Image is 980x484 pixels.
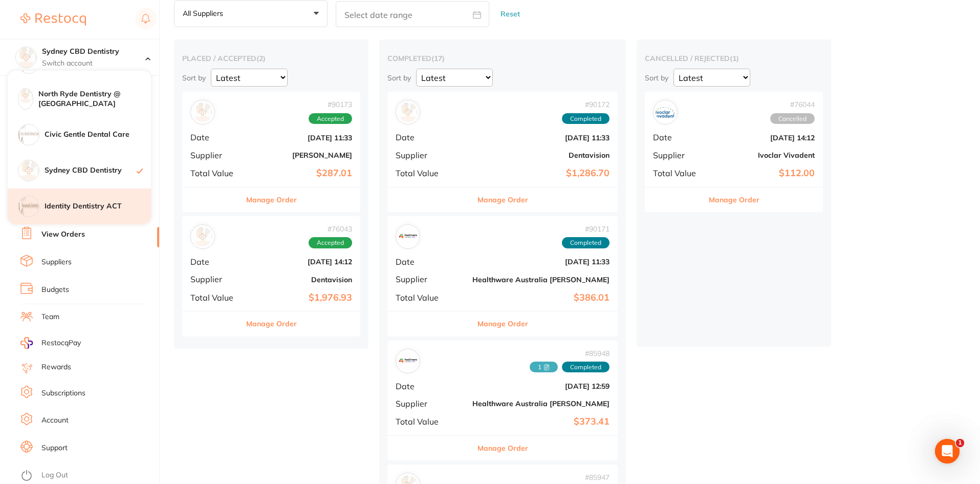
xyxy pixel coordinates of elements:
span: # 76044 [770,100,815,109]
span: Date [396,382,464,391]
span: Total Value [653,169,704,178]
button: Manage Order [477,436,528,460]
img: Ivoclar Vivadent [656,102,675,122]
button: Manage Order [709,187,759,212]
b: [DATE] 14:12 [250,258,352,266]
b: Healthware Australia [PERSON_NAME] [472,399,609,408]
a: Suppliers [41,257,72,267]
b: [PERSON_NAME] [250,151,352,159]
span: Supplier [190,151,242,160]
p: Sort by [387,73,411,82]
iframe: Intercom live chat [935,439,960,464]
b: [DATE] 11:33 [250,134,352,142]
b: $1,976.93 [250,292,352,303]
img: Healthware Australia Ridley [398,351,418,371]
span: Supplier [396,275,464,284]
span: Date [653,133,704,142]
img: Civic Gentle Dental Care [18,124,39,145]
b: Ivoclar Vivadent [712,151,815,159]
span: Accepted [309,113,352,124]
b: [DATE] 11:33 [472,134,609,142]
span: Total Value [190,293,242,302]
b: $373.41 [472,416,609,427]
h2: placed / accepted ( 2 ) [182,54,360,63]
b: $1,286.70 [472,168,609,179]
span: Completed [562,113,609,124]
p: Switch account [42,58,145,69]
button: Manage Order [246,187,297,212]
span: RestocqPay [41,338,81,348]
h4: Identity Dentistry ACT [45,201,151,212]
p: All suppliers [183,9,227,18]
b: Healthware Australia [PERSON_NAME] [472,276,609,284]
a: RestocqPay [20,337,81,349]
span: # 85947 [530,473,609,481]
span: Received [530,362,558,373]
b: $112.00 [712,168,815,179]
button: Reset [497,1,523,28]
span: Date [190,133,242,142]
a: Account [41,415,69,426]
div: Dentavision#76043AcceptedDate[DATE] 14:12SupplierDentavisionTotal Value$1,976.93Manage Order [182,216,360,336]
span: Date [190,257,242,266]
img: Sydney CBD Dentistry [16,47,36,68]
span: # 90171 [562,225,609,233]
span: 1 [956,439,964,447]
img: Henry Schein Halas [193,102,212,122]
a: Support [41,443,68,453]
h2: cancelled / rejected ( 1 ) [645,54,823,63]
h4: North Ryde Dentistry @ [GEOGRAPHIC_DATA] [38,89,151,109]
b: Dentavision [472,151,609,159]
img: Dentavision [398,102,418,122]
span: Total Value [396,417,464,426]
span: # 76043 [309,225,352,233]
span: # 85948 [530,349,609,357]
button: Manage Order [477,187,528,212]
input: Select date range [336,1,489,27]
span: Supplier [190,275,242,284]
img: North Ryde Dentistry @ Macquarie Park [18,89,33,103]
span: Supplier [396,399,464,408]
b: [DATE] 11:33 [472,258,609,266]
span: Completed [562,237,609,248]
span: Total Value [190,169,242,178]
img: Dentavision [193,227,212,246]
span: Date [396,257,464,266]
h4: Sydney CBD Dentistry [45,165,137,176]
b: $287.01 [250,168,352,179]
p: Sort by [645,73,668,82]
h4: Civic Gentle Dental Care [45,130,151,140]
a: Rewards [41,362,71,372]
b: [DATE] 12:59 [472,382,609,390]
p: Sort by [182,73,206,82]
a: Restocq Logo [20,8,86,31]
div: Henry Schein Halas#90173AcceptedDate[DATE] 11:33Supplier[PERSON_NAME]Total Value$287.01Manage Order [182,92,360,212]
span: Completed [562,362,609,373]
b: Dentavision [250,276,352,284]
span: Date [396,133,464,142]
span: Total Value [396,293,464,302]
img: RestocqPay [20,337,33,349]
span: Supplier [653,151,704,160]
h2: completed ( 17 ) [387,54,618,63]
a: View Orders [41,229,85,240]
img: Identity Dentistry ACT [18,196,39,217]
img: Restocq Logo [20,13,86,26]
img: Sydney CBD Dentistry [18,160,39,181]
h4: Sydney CBD Dentistry [42,47,145,57]
span: # 90173 [309,100,352,109]
b: $386.01 [472,292,609,303]
a: Team [41,312,59,322]
span: Total Value [396,169,464,178]
span: # 90172 [562,100,609,109]
a: Log Out [41,470,68,480]
span: Accepted [309,237,352,248]
button: Manage Order [246,311,297,336]
b: [DATE] 14:12 [712,134,815,142]
button: Manage Order [477,311,528,336]
a: Budgets [41,285,69,295]
a: Subscriptions [41,388,85,398]
img: Healthware Australia Ridley [398,227,418,246]
button: Log Out [20,468,156,484]
span: Supplier [396,151,464,160]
